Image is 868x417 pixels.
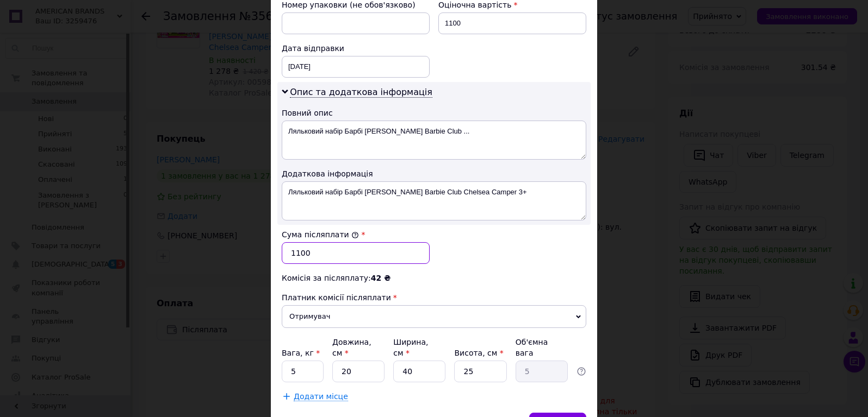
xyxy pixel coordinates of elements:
label: Довжина, см [332,338,371,357]
span: Опис та додаткова інформація [290,87,432,98]
div: Об'ємна вага [516,337,568,358]
label: Висота, см [454,349,503,357]
textarea: Ляльковий набір Барбі [PERSON_NAME] Barbie Club Chelsea Camper 3+ [282,181,586,220]
div: Дата відправки [282,43,430,54]
span: Додати місце [294,392,348,401]
div: Додаткова інформація [282,168,586,179]
label: Ширина, см [393,338,428,357]
div: Повний опис [282,108,586,118]
div: Комісія за післяплату: [282,273,586,283]
span: 42 ₴ [371,274,390,282]
textarea: Ляльковий набір Барбі [PERSON_NAME] Barbie Club ... [282,121,586,160]
label: Вага, кг [282,349,320,357]
span: Платник комісії післяплати [282,293,391,302]
label: Сума післяплати [282,230,359,239]
span: Отримувач [282,305,586,328]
